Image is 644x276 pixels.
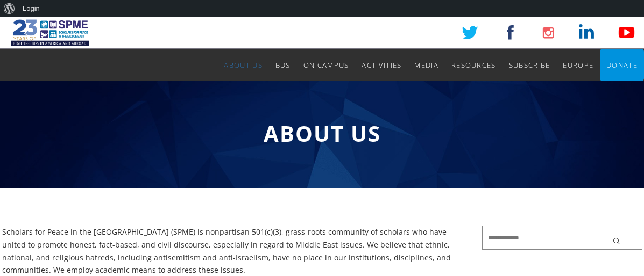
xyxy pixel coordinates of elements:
a: About Us [224,49,262,81]
span: Donate [606,60,638,70]
img: SPME [11,17,89,49]
span: About Us [264,119,381,148]
a: BDS [275,49,291,81]
a: Donate [606,49,638,81]
span: About Us [224,60,262,70]
span: Media [414,60,438,70]
span: On Campus [303,60,349,70]
span: Activities [362,60,401,70]
a: Media [414,49,438,81]
a: Activities [362,49,401,81]
a: Resources [451,49,496,81]
a: On Campus [303,49,349,81]
span: Subscribe [509,60,550,70]
a: Subscribe [509,49,550,81]
a: Europe [563,49,593,81]
span: Europe [563,60,593,70]
span: Resources [451,60,496,70]
span: BDS [275,60,291,70]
